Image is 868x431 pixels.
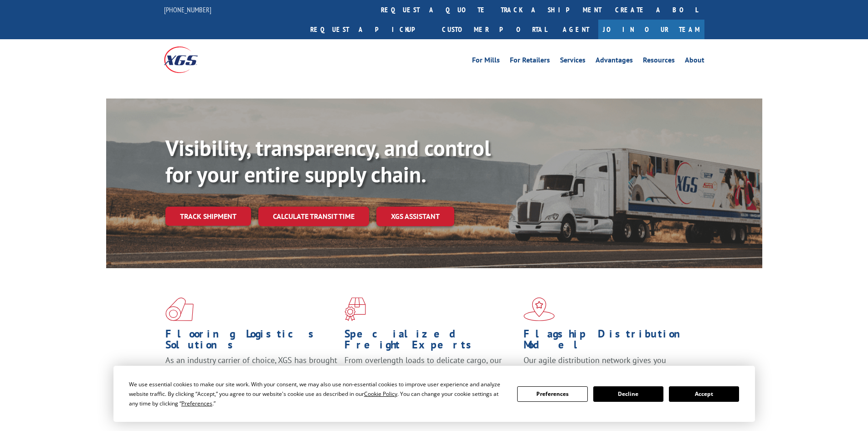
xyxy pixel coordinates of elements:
a: For Mills [472,57,500,67]
a: [PHONE_NUMBER] [164,5,211,14]
a: Request a pickup [303,20,435,39]
a: Services [560,57,586,67]
a: XGS ASSISTANT [376,207,454,226]
h1: Specialized Freight Experts [344,328,517,355]
p: From overlength loads to delicate cargo, our experienced staff knows the best way to move your fr... [344,355,517,395]
img: xgs-icon-total-supply-chain-intelligence-red [165,297,194,321]
a: Calculate transit time [258,207,369,226]
a: About [685,57,704,67]
a: Track shipment [165,207,251,226]
h1: Flooring Logistics Solutions [165,328,338,355]
img: xgs-icon-flagship-distribution-model-red [524,297,555,321]
div: We use essential cookies to make our site work. With your consent, we may also use non-essential ... [129,379,506,408]
a: Advantages [596,57,633,67]
span: Preferences [181,400,212,407]
button: Accept [669,386,739,402]
div: Cookie Consent Prompt [113,366,755,422]
a: Join Our Team [598,20,704,39]
h1: Flagship Distribution Model [524,328,696,355]
span: Our agile distribution network gives you nationwide inventory management on demand. [524,355,691,376]
button: Decline [593,386,663,402]
a: For Retailers [510,57,550,67]
button: Preferences [517,386,587,402]
b: Visibility, transparency, and control for your entire supply chain. [165,134,491,188]
span: Cookie Policy [364,390,397,398]
a: Agent [554,20,598,39]
a: Resources [643,57,675,67]
img: xgs-icon-focused-on-flooring-red [344,297,366,321]
a: Customer Portal [435,20,554,39]
span: As an industry carrier of choice, XGS has brought innovation and dedication to flooring logistics... [165,355,337,387]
